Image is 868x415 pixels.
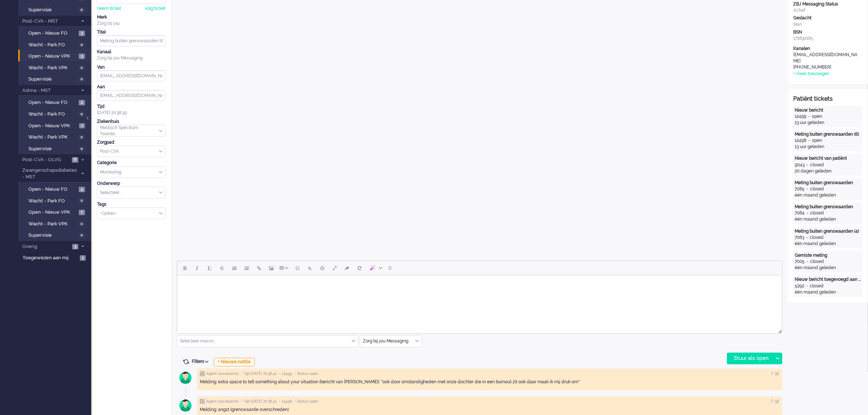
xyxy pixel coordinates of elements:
button: Italic [191,262,203,274]
button: Insert/edit link [253,262,265,274]
div: Zorg bij jou Messaging [97,55,166,61]
span: 0 [78,7,85,13]
div: + meer toevoegen [793,71,829,77]
span: 0 [78,77,85,82]
span: Supervisie [28,146,77,152]
span: 0 [389,265,392,271]
a: Wacht - Park FO 0 [21,40,90,49]
div: 7083 [795,234,804,241]
button: Bullet list [228,262,241,274]
button: Underline [203,262,216,274]
span: Open - Nieuw VPK [28,123,77,129]
a: Toegewezen aan mij 1 [21,253,91,261]
div: Van [97,64,166,70]
span: 0 [78,221,85,227]
div: Aan [97,84,166,90]
a: Open - Nieuw VPK 1 [21,121,90,129]
span: 0 [78,112,85,117]
img: avatar [176,369,195,387]
div: Resize [776,327,782,333]
a: Open - Nieuw FO 3 [21,29,90,37]
div: Patiënt tickets [793,95,863,103]
div: 13 uur geleden [795,144,861,150]
span: Open - Nieuw VPK [28,53,77,60]
div: - [806,113,812,120]
div: één maand geleden [795,192,861,198]
span: • Tijd [DATE] 20:38:41 [241,399,277,404]
div: Ziekenhuis [97,119,166,125]
a: Supervisie 0 [21,231,90,239]
span: • 12498 [279,399,292,404]
div: - [804,283,810,289]
div: 9043 [795,162,805,168]
span: Wacht - Park VPK [28,65,77,71]
div: 7005 [795,259,805,265]
iframe: Rich Text Area [177,275,782,327]
div: Kanalen [793,46,863,52]
div: - [805,186,810,192]
div: Melding: extra space to tell something about your situation (bericht van [PERSON_NAME]). "ook doo... [200,379,779,385]
span: 1 [79,123,85,129]
div: open [812,113,822,120]
span: Toegewezen aan mij [23,255,78,261]
div: Tijd [97,104,166,110]
div: 171892185 [793,35,863,42]
span: Wacht - Park VPK [28,134,77,141]
span: Open - Nieuw FO [28,186,77,193]
span: • Tijd [DATE] 20:38:41 [241,371,277,376]
button: Table [278,262,291,274]
div: Nieuw bericht [795,107,861,113]
div: één maand geleden [795,216,861,222]
div: Tags [97,201,166,207]
button: Insert/edit image [265,262,278,274]
div: Onderwerp [97,181,166,187]
button: Delay message [316,262,328,274]
span: Wacht - Park FO [28,198,77,205]
div: Nieuw bericht van patiënt [795,155,861,162]
div: open [812,137,822,144]
div: Melding: angst (grenswaarde overschreden) [200,407,779,413]
div: Titel [97,29,166,35]
span: • Status open [295,399,318,404]
a: Wacht - Park FO 0 [21,197,90,205]
div: closed [810,186,824,192]
div: één maand geleden [795,289,861,295]
div: Merk [97,14,166,20]
div: - [805,162,810,168]
span: 6 [72,157,78,163]
span: 0 [78,65,85,71]
div: 7084 [795,210,805,216]
a: Wacht - Park VPK 0 [21,220,90,228]
div: één maand geleden [795,265,861,271]
div: closed [810,234,824,241]
div: Meting buiten grenswaarden [795,180,861,186]
div: Zorgpad [97,139,166,146]
span: 5 [79,187,85,192]
button: Fullscreen [328,262,341,274]
a: Open - Nieuw FO 5 [21,185,90,193]
div: BSN [793,29,863,35]
div: - [804,234,810,241]
button: Reset content [353,262,366,274]
div: Man [793,22,863,28]
div: Select Tags [97,207,166,220]
a: Supervisie 0 [21,5,90,13]
div: 7085 [795,186,805,192]
span: 0 [78,135,85,140]
button: Bold [179,262,191,274]
span: Wacht - Park FO [28,42,77,49]
a: Open - Nieuw VPK 7 [21,208,90,216]
span: 3 [72,244,78,249]
img: ic_note_grey.svg [200,399,205,404]
div: 20 dagen geleden [795,168,861,174]
div: [PHONE_NUMBER] [793,64,859,70]
div: 13 uur geleden [795,120,861,126]
div: + Nieuwe notitie [214,358,255,366]
div: Meting buiten grenswaarden (4) [795,228,861,234]
div: 12499 [795,113,806,120]
span: Open - Nieuw VPK [28,209,77,216]
img: ic_note_grey.svg [200,371,205,376]
div: 12498 [795,137,806,144]
span: Overig [21,243,70,250]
